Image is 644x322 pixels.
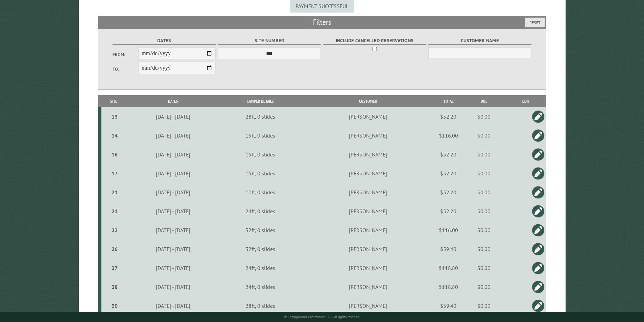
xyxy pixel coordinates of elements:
td: $59.40 [435,240,462,258]
div: [DATE] - [DATE] [127,302,219,309]
td: [PERSON_NAME] [301,258,435,277]
th: Customer [301,95,435,107]
div: [DATE] - [DATE] [127,189,219,196]
td: 15ft, 0 slides [220,126,301,145]
th: Site [101,95,126,107]
td: [PERSON_NAME] [301,164,435,183]
small: © Campground Commander LLC. All rights reserved. [284,315,360,319]
td: $0.00 [462,183,506,202]
div: 26 [104,246,125,252]
div: 16 [104,151,125,158]
td: [PERSON_NAME] [301,240,435,258]
td: 24ft, 0 slides [220,202,301,221]
div: 22 [104,227,125,233]
td: 28ft, 0 slides [220,296,301,315]
td: $52.20 [435,202,462,221]
div: 14 [104,132,125,139]
div: 27 [104,265,125,271]
td: $118.80 [435,258,462,277]
th: Total [435,95,462,107]
td: 15ft, 0 slides [220,164,301,183]
td: $0.00 [462,164,506,183]
label: To: [113,66,138,72]
td: [PERSON_NAME] [301,145,435,164]
div: 13 [104,113,125,120]
td: 32ft, 0 slides [220,221,301,240]
div: [DATE] - [DATE] [127,132,219,139]
label: From: [113,51,138,58]
td: $0.00 [462,258,506,277]
td: 15ft, 0 slides [220,145,301,164]
div: 30 [104,302,125,309]
td: [PERSON_NAME] [301,202,435,221]
td: $0.00 [462,126,506,145]
td: [PERSON_NAME] [301,277,435,296]
td: $0.00 [462,221,506,240]
div: [DATE] - [DATE] [127,151,219,158]
td: $116.00 [435,126,462,145]
td: $0.00 [462,240,506,258]
td: $0.00 [462,202,506,221]
div: 21 [104,189,125,196]
td: $0.00 [462,107,506,126]
td: $52.20 [435,107,462,126]
td: $59.40 [435,296,462,315]
td: $52.20 [435,183,462,202]
td: $0.00 [462,277,506,296]
td: [PERSON_NAME] [301,296,435,315]
td: $52.20 [435,164,462,183]
div: [DATE] - [DATE] [127,227,219,233]
th: Edit [506,95,546,107]
td: $52.20 [435,145,462,164]
th: Dates [126,95,220,107]
td: 24ft, 0 slides [220,258,301,277]
th: Camper Details [220,95,301,107]
div: [DATE] - [DATE] [127,113,219,120]
h2: Filters [98,16,546,29]
div: 28 [104,283,125,290]
div: 17 [104,170,125,177]
div: [DATE] - [DATE] [127,170,219,177]
td: $0.00 [462,145,506,164]
td: 24ft, 0 slides [220,277,301,296]
td: 32ft, 0 slides [220,240,301,258]
td: $118.80 [435,277,462,296]
td: 28ft, 0 slides [220,107,301,126]
td: $116.00 [435,221,462,240]
td: $0.00 [462,296,506,315]
label: Customer Name [428,37,531,45]
th: Due [462,95,506,107]
div: [DATE] - [DATE] [127,283,219,290]
label: Include Cancelled Reservations [323,37,426,45]
td: [PERSON_NAME] [301,107,435,126]
td: [PERSON_NAME] [301,221,435,240]
td: 10ft, 0 slides [220,183,301,202]
div: 21 [104,208,125,215]
div: [DATE] - [DATE] [127,265,219,271]
td: [PERSON_NAME] [301,183,435,202]
label: Site Number [218,37,321,45]
button: Reset [525,18,545,27]
td: [PERSON_NAME] [301,126,435,145]
div: [DATE] - [DATE] [127,246,219,252]
div: [DATE] - [DATE] [127,208,219,215]
label: Dates [113,37,216,45]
